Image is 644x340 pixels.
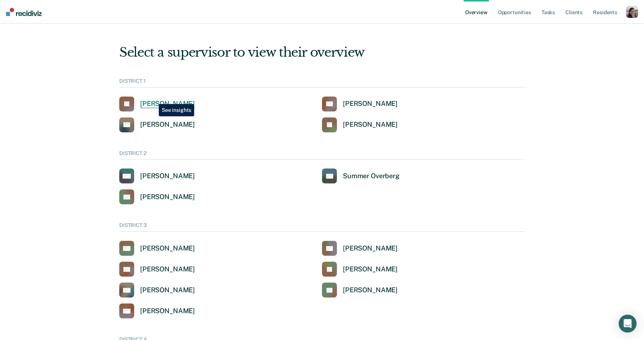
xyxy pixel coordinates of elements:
[322,97,398,111] a: [PERSON_NAME]
[119,150,525,160] div: DISTRICT 2
[119,169,195,183] a: [PERSON_NAME]
[343,172,400,180] div: Summer Overberg
[343,244,398,253] div: [PERSON_NAME]
[140,172,195,180] div: [PERSON_NAME]
[140,193,195,201] div: [PERSON_NAME]
[140,307,195,315] div: [PERSON_NAME]
[119,117,195,132] a: [PERSON_NAME]
[140,286,195,295] div: [PERSON_NAME]
[322,241,398,256] a: [PERSON_NAME]
[119,303,195,318] a: [PERSON_NAME]
[343,120,398,129] div: [PERSON_NAME]
[119,78,525,88] div: DISTRICT 1
[322,283,398,297] a: [PERSON_NAME]
[140,120,195,129] div: [PERSON_NAME]
[119,222,525,232] div: DISTRICT 3
[119,262,195,277] a: [PERSON_NAME]
[119,97,195,111] a: [PERSON_NAME]
[322,262,398,277] a: [PERSON_NAME]
[6,8,42,16] img: Recidiviz
[140,100,195,108] div: [PERSON_NAME]
[322,169,400,183] a: Summer Overberg
[119,189,195,204] a: [PERSON_NAME]
[343,265,398,274] div: [PERSON_NAME]
[119,45,525,60] div: Select a supervisor to view their overview
[119,241,195,256] a: [PERSON_NAME]
[619,315,637,333] div: Open Intercom Messenger
[322,117,398,132] a: [PERSON_NAME]
[343,100,398,108] div: [PERSON_NAME]
[140,265,195,274] div: [PERSON_NAME]
[140,244,195,253] div: [PERSON_NAME]
[119,283,195,297] a: [PERSON_NAME]
[343,286,398,295] div: [PERSON_NAME]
